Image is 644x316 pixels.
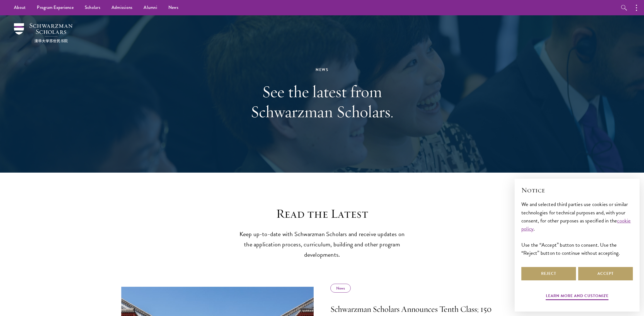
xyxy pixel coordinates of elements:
[521,200,633,257] div: We and selected third parties use cookies or similar technologies for technical purposes and, wit...
[521,185,633,195] h2: Notice
[521,267,576,280] button: Reject
[578,267,633,280] button: Accept
[226,66,418,73] div: News
[14,23,72,43] img: Schwarzman Scholars
[226,82,418,122] h1: See the latest from Schwarzman Scholars.
[236,229,408,260] p: Keep up-to-date with Schwarzman Scholars and receive updates on the application process, curricul...
[236,206,408,222] h3: Read the Latest
[521,217,631,233] a: cookie policy
[546,292,609,301] button: Learn more and customize
[330,284,351,293] div: News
